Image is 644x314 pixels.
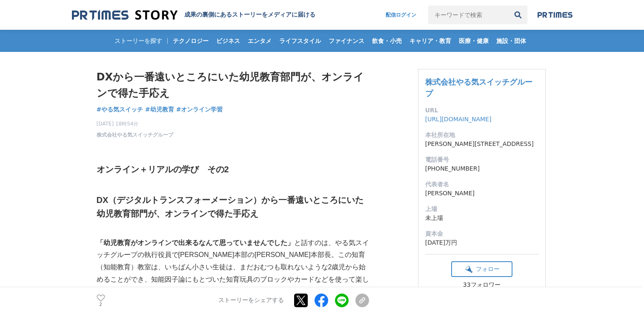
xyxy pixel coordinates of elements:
[425,214,538,223] dd: 未上場
[145,105,174,114] a: #幼児教育
[425,140,538,148] dd: [PERSON_NAME][STREET_ADDRESS]
[145,106,174,113] span: #幼児教育
[72,9,315,21] a: 成果の裏側にあるストーリーをメディアに届ける 成果の裏側にあるストーリーをメディアに届ける
[97,303,105,307] p: 2
[97,105,143,114] a: #やる気スイッチ
[276,30,324,52] a: ライフスタイル
[325,30,368,52] a: ファイナンス
[406,30,455,52] a: キャリア・教育
[493,30,530,52] a: 施設・団体
[425,131,538,140] dt: 本社所在地
[169,30,212,52] a: テクノロジー
[451,281,512,289] div: 33フォロワー
[425,106,538,115] dt: URL
[406,37,455,45] span: キャリア・教育
[425,180,538,189] dt: 代表者名
[493,37,530,45] span: 施設・団体
[176,106,223,113] span: #オンライン学習
[425,77,532,98] a: 株式会社やる気スイッチグループ
[425,116,492,123] a: [URL][DOMAIN_NAME]
[97,131,173,139] a: 株式会社やる気スイッチグループ
[455,30,492,52] a: 医療・健康
[97,69,369,102] h1: DXから一番遠いところにいた幼児教育部門が、オンラインで得た手応え
[425,155,538,164] dt: 電話番号
[218,297,284,305] p: ストーリーをシェアする
[276,37,324,45] span: ライフスタイル
[97,120,173,128] span: [DATE] 18時54分
[425,238,538,247] dd: [DATE]万円
[428,6,509,24] input: キーワードで検索
[97,165,229,174] strong: オンライン＋リアルの学び その2
[451,261,512,277] button: フォロー
[97,106,143,113] span: #やる気スイッチ
[184,11,315,19] h2: 成果の裏側にあるストーリーをメディアに届ける
[455,37,492,45] span: 医療・健康
[97,239,294,246] strong: 「幼児教育がオンラインで出来るなんて思っていませんでした」
[244,30,275,52] a: エンタメ
[72,9,177,21] img: 成果の裏側にあるストーリーをメディアに届ける
[213,37,243,45] span: ビジネス
[509,6,527,24] button: 検索
[176,105,223,114] a: #オンライン学習
[97,237,369,311] p: と話すのは、やる気スイッチグループの執行役員で[PERSON_NAME]本部の[PERSON_NAME]本部長。この知育（知能教育）教室は、いちばん小さい生徒は、まだおむつも取れないような2歳児...
[425,189,538,198] dd: [PERSON_NAME]
[213,30,243,52] a: ビジネス
[425,205,538,214] dt: 上場
[244,37,275,45] span: エンタメ
[538,11,572,18] img: prtimes
[169,37,212,45] span: テクノロジー
[377,6,425,24] a: 配信ログイン
[369,37,405,45] span: 飲食・小売
[369,30,405,52] a: 飲食・小売
[97,195,364,218] strong: DX（デジタルトランスフォーメーション）から一番遠いところにいた幼児教育部門が、オンラインで得た手応え
[325,37,368,45] span: ファイナンス
[425,164,538,173] dd: [PHONE_NUMBER]
[425,229,538,238] dt: 資本金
